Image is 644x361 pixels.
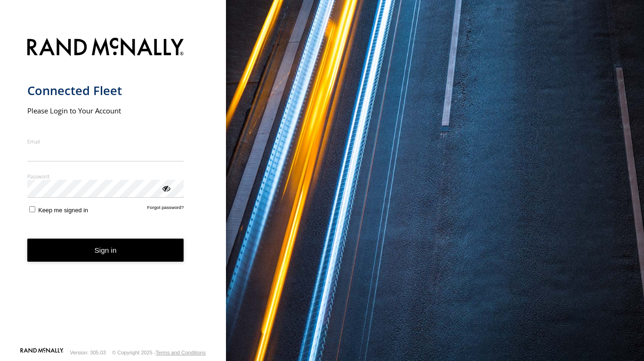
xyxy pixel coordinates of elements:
h1: Connected Fleet [27,83,184,98]
h2: Please Login to Your Account [27,106,184,115]
div: © Copyright 2025 - [112,350,206,355]
label: Email [27,138,184,145]
input: Keep me signed in [29,206,35,212]
span: Keep me signed in [38,207,88,214]
img: Rand McNally [27,36,184,60]
div: Version: 305.03 [70,350,106,355]
div: ViewPassword [161,183,170,193]
a: Visit our Website [20,348,64,357]
a: Terms and Conditions [156,350,206,355]
label: Password [27,173,184,180]
button: Sign in [27,239,184,262]
form: main [27,32,199,347]
a: Forgot password? [147,205,184,214]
